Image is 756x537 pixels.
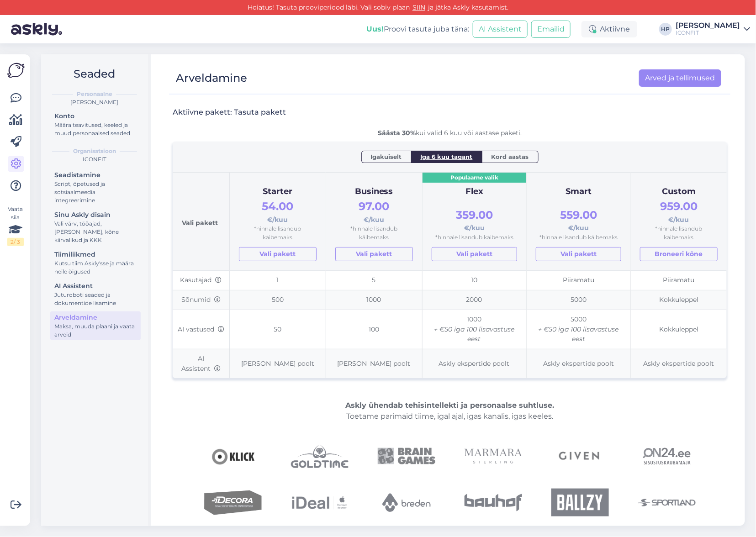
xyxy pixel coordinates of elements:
a: Vali pakett [239,247,317,261]
button: Emailid [531,21,571,38]
span: Kord aastas [492,152,529,161]
img: Klick [204,427,262,485]
a: Vali pakett [536,247,621,261]
a: Sinu Askly disainVali värv, tööajad, [PERSON_NAME], kõne kiirvalikud ja KKK [50,209,141,246]
td: Piiramatu [631,271,727,290]
div: Vali värv, tööajad, [PERSON_NAME], kõne kiirvalikud ja KKK [54,220,137,244]
td: AI Assistent [173,349,229,378]
b: Organisatsioon [73,147,116,155]
img: Breden [378,489,435,516]
div: Määra teavitused, keeled ja muud personaalsed seaded [54,121,137,137]
div: €/kuu [335,198,413,225]
div: €/kuu [640,198,718,225]
td: 2000 [422,290,526,310]
td: Askly ekspertide poolt [526,349,630,378]
span: Igakuiselt [371,152,402,161]
div: *hinnale lisandub käibemaks [640,225,718,242]
div: *hinnale lisandub käibemaks [239,225,317,242]
td: Askly ekspertide poolt [422,349,526,378]
div: €/kuu [432,206,517,233]
b: Askly ühendab tehisintellekti ja personaalse suhtluse. [345,401,554,410]
div: kui valid 6 kuu või aastase paketi. [173,128,727,138]
div: Konto [54,111,137,121]
td: 1000 [326,290,422,310]
div: Maksa, muuda plaani ja vaata arveid [54,322,137,339]
b: Personaalne [77,90,112,98]
td: 5000 [526,290,630,310]
div: ICONFIT [48,155,141,163]
a: KontoMäära teavitused, keeled ja muud personaalsed seaded [50,110,141,139]
a: Vali pakett [335,247,413,261]
div: Kutsu tiim Askly'sse ja määra neile õigused [54,259,137,276]
div: AI Assistent [54,281,137,291]
a: SeadistamineScript, õpetused ja sotsiaalmeedia integreerimine [50,169,141,206]
div: 2 / 3 [7,238,24,246]
a: TiimiliikmedKutsu tiim Askly'sse ja määra neile õigused [50,248,141,277]
span: 359.00 [456,208,493,221]
h2: Seaded [48,65,141,83]
span: Iga 6 kuu tagant [421,152,473,161]
div: Seadistamine [54,170,137,180]
div: *hinnale lisandub käibemaks [536,233,621,242]
td: 1 [229,271,326,290]
div: Custom [640,185,718,198]
a: [PERSON_NAME]ICONFIT [676,22,751,37]
td: Askly ekspertide poolt [631,349,727,378]
td: Piiramatu [526,271,630,290]
img: Given [551,427,609,485]
img: Decora [204,489,262,516]
td: 5 [326,271,422,290]
div: Arveldamine [176,69,247,87]
td: 100 [326,310,422,349]
div: Sinu Askly disain [54,210,137,220]
a: ArveldamineMaksa, muuda plaani ja vaata arveid [50,311,141,340]
td: [PERSON_NAME] poolt [229,349,326,378]
i: + €50 iga 100 lisavastuse eest [539,325,619,343]
td: Kokkuleppel [631,290,727,310]
td: Sõnumid [173,290,229,310]
img: Sportland [638,489,696,516]
div: HP [659,23,672,36]
div: [PERSON_NAME] [48,98,141,106]
div: Starter [239,185,317,198]
div: Vali pakett [182,182,220,262]
td: AI vastused [173,310,229,349]
div: *hinnale lisandub käibemaks [432,233,517,242]
span: 959.00 [660,200,698,213]
div: Flex [432,185,517,198]
td: 5000 [526,310,630,349]
img: bauhof [465,489,522,516]
img: Goldtime [291,427,349,485]
div: Tiimiliikmed [54,250,137,259]
b: Uus! [366,25,384,33]
i: + €50 iga 100 lisavastuse eest [434,325,514,343]
img: IDeal [291,489,349,516]
img: On24 [638,427,696,485]
span: 559.00 [560,208,597,221]
span: 54.00 [262,200,293,213]
h3: Aktiivne pakett: Tasuta pakett [173,107,286,117]
a: Vali pakett [432,247,517,261]
td: 1000 [422,310,526,349]
td: Kokkuleppel [631,310,727,349]
div: Vaata siia [7,205,24,246]
div: [PERSON_NAME] [676,22,740,29]
button: AI Assistent [473,21,528,38]
img: Marmarasterling [465,427,522,485]
div: €/kuu [239,198,317,225]
td: [PERSON_NAME] poolt [326,349,422,378]
span: 97.00 [359,200,389,213]
div: Proovi tasuta juba täna: [366,24,469,35]
a: SIIN [410,3,428,11]
td: 500 [229,290,326,310]
div: Smart [536,185,621,198]
div: Business [335,185,413,198]
b: Säästa 30% [378,129,416,137]
div: ICONFIT [676,29,740,37]
div: *hinnale lisandub käibemaks [335,225,413,242]
a: AI AssistentJuturoboti seaded ja dokumentide lisamine [50,280,141,309]
td: 10 [422,271,526,290]
img: Braingames [378,427,435,485]
td: 50 [229,310,326,349]
img: Askly Logo [7,62,25,79]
